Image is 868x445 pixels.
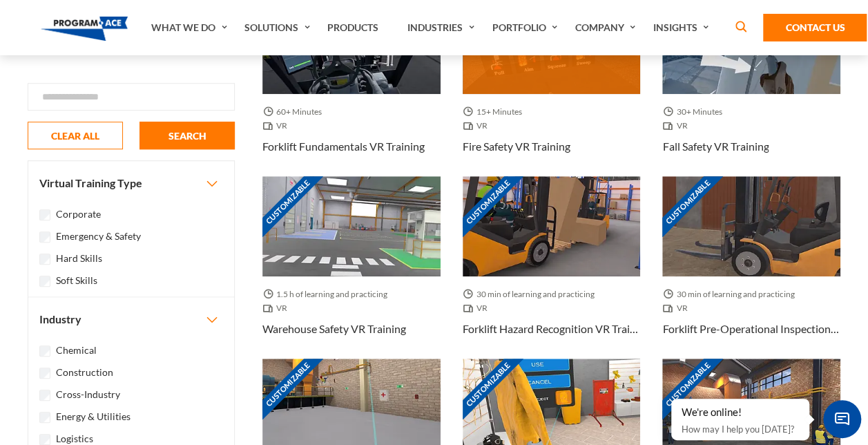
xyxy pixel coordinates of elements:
[56,365,113,380] label: Construction
[39,345,50,357] input: Chemical
[662,321,840,337] h3: Forklift Pre-Operational Inspection VR Training
[463,176,641,359] a: Customizable Thumbnail - Forklift Hazard Recognition VR Training 30 min of learning and practicin...
[41,17,128,41] img: Program-Ace
[662,138,769,155] h3: Fall Safety VR Training
[262,176,441,359] a: Customizable Thumbnail - Warehouse Safety VR Training 1.5 h of learning and practicing VR Warehou...
[28,161,234,205] button: Virtual Training Type
[463,301,493,315] span: VR
[463,119,493,133] span: VR
[56,251,102,266] label: Hard Skills
[39,390,50,401] input: Cross-Industry
[463,105,528,119] span: 15+ Minutes
[56,273,97,288] label: Soft Skills
[39,276,50,287] input: Soft Skills
[823,400,861,438] span: Chat Widget
[262,301,293,315] span: VR
[463,138,570,155] h3: Fire Safety VR Training
[662,176,840,359] a: Customizable Thumbnail - Forklift Pre-Operational Inspection VR Training 30 min of learning and p...
[39,254,50,265] input: Hard Skills
[39,209,50,220] input: Corporate
[262,138,425,155] h3: Forklift Fundamentals VR Training
[662,105,727,119] span: 30+ Minutes
[662,287,800,301] span: 30 min of learning and practicing
[39,368,50,379] input: Construction
[262,287,393,301] span: 1.5 h of learning and practicing
[39,412,50,423] input: Energy & Utilities
[39,231,50,243] input: Emergency & Safety
[28,122,123,149] button: CLEAR ALL
[463,321,641,337] h3: Forklift Hazard Recognition VR Training
[262,321,406,337] h3: Warehouse Safety VR Training
[763,14,867,41] a: Contact Us
[682,421,799,437] p: How may I help you [DATE]?
[262,105,327,119] span: 60+ Minutes
[262,119,293,133] span: VR
[463,287,600,301] span: 30 min of learning and practicing
[56,387,120,402] label: Cross-Industry
[682,406,799,419] div: We're online!
[662,301,693,315] span: VR
[662,119,693,133] span: VR
[56,409,131,424] label: Energy & Utilities
[56,343,97,358] label: Chemical
[28,297,234,341] button: Industry
[56,207,101,222] label: Corporate
[39,434,50,445] input: Logistics
[56,229,141,244] label: Emergency & Safety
